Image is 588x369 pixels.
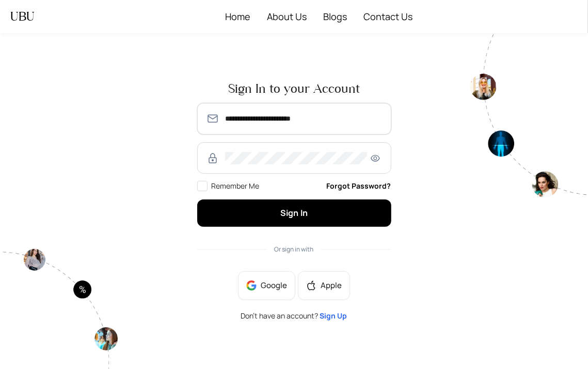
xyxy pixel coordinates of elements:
img: RzWbU6KsXbv8M5bTtlu7p38kHlzSfb4MlcTUAAAAASUVORK5CYII= [206,152,219,164]
img: authpagecirlce2-Tt0rwQ38.png [470,33,588,197]
button: Google [238,271,295,300]
span: Or sign in with [275,245,314,254]
span: Apple [321,280,342,291]
a: Sign Up [320,311,347,321]
span: Remember Me [212,181,260,191]
span: Sign In to your Account [197,82,391,95]
button: appleApple [298,271,350,300]
span: apple [306,280,316,291]
span: eye [369,154,382,163]
span: Sign In [280,207,308,219]
a: Forgot Password? [326,180,391,192]
img: google-BnAmSPDJ.png [246,280,257,291]
span: Google [261,280,287,291]
img: SmmOVPU3il4LzjOz1YszJ8A9TzvK+6qU9RAAAAAElFTkSuQmCC [206,112,219,125]
button: Sign In [197,199,391,227]
span: Don’t have an account? [241,312,347,320]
